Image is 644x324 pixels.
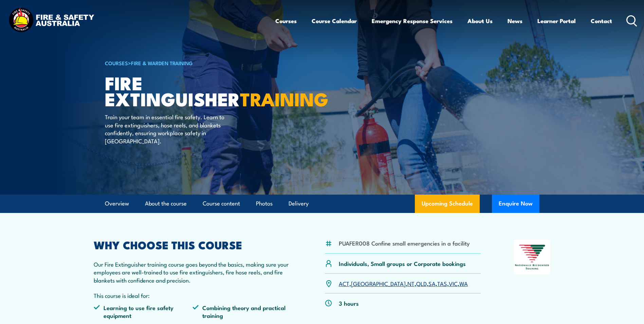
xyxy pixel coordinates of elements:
img: Nationally Recognised Training logo. [514,240,551,274]
p: Train your team in essential fire safety. Learn to use fire extinguishers, hose reels, and blanke... [105,113,229,145]
h2: WHY CHOOSE THIS COURSE [94,240,292,249]
a: Emergency Response Services [372,12,453,30]
h1: Fire Extinguisher [105,75,273,106]
a: COURSES [105,59,128,67]
a: SA [428,279,436,287]
a: Overview [105,195,129,213]
strong: TRAINING [240,84,328,112]
a: Learner Portal [537,12,576,30]
a: Course Calendar [312,12,357,30]
a: TAS [437,279,447,287]
a: Upcoming Schedule [415,195,480,213]
a: Courses [275,12,297,30]
a: QLD [416,279,427,287]
p: , , , , , , , [339,280,468,287]
a: Delivery [289,195,309,213]
a: Photos [256,195,273,213]
a: Fire & Warden Training [131,59,193,67]
li: PUAFER008 Confine small emergencies in a facility [339,239,470,247]
button: Enquire Now [492,195,539,213]
a: WA [459,279,468,287]
a: Contact [591,12,612,30]
a: About the course [145,195,187,213]
h6: > [105,59,273,67]
a: Course content [203,195,240,213]
p: Our Fire Extinguisher training course goes beyond the basics, making sure your employees are well... [94,260,292,284]
p: This course is ideal for: [94,291,292,299]
a: NT [407,279,415,287]
li: Combining theory and practical training [192,304,292,320]
a: News [508,12,522,30]
a: [GEOGRAPHIC_DATA] [351,279,406,287]
a: About Us [467,12,493,30]
li: Learning to use fire safety equipment [94,304,193,320]
p: Individuals, Small groups or Corporate bookings [339,259,466,267]
p: 3 hours [339,299,359,307]
a: ACT [339,279,349,287]
a: VIC [449,279,458,287]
